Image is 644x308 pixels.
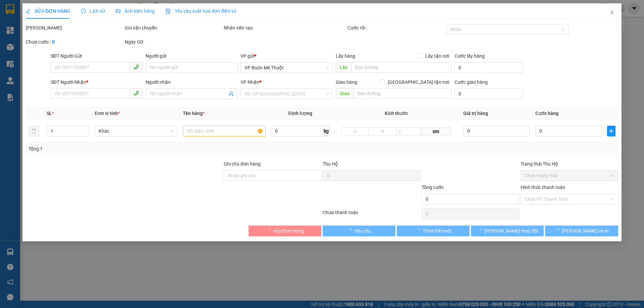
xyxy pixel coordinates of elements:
span: Lịch sử [81,8,105,14]
button: Close [603,3,622,22]
button: [PERSON_NAME] và In [545,226,618,236]
button: [PERSON_NAME] thay đổi [471,226,544,236]
input: R [369,127,396,135]
span: clock-circle [81,9,86,13]
button: delete [29,126,39,136]
div: SĐT Người Gửi [51,52,143,60]
span: Giao hàng [336,79,357,85]
span: loading [554,228,562,233]
span: SL [47,111,52,116]
span: Tổng cước [422,185,444,190]
span: Hủy Đơn Hàng [273,227,304,235]
button: Hủy Đơn Hàng [249,226,321,236]
label: Hình thức thanh toán [521,185,565,190]
input: Cước lấy hàng [454,62,523,73]
img: icon [165,9,171,14]
input: D [341,127,369,135]
span: Lấy hàng [336,53,355,59]
span: Khác [99,126,174,136]
span: picture [116,9,120,13]
div: SĐT Người Nhận [51,78,143,86]
div: Tổng: 1 [29,145,249,152]
span: VP Nhận [241,79,260,85]
div: Gói vận chuyển: [125,24,222,32]
span: Yêu cầu [355,227,371,235]
label: Cước lấy hàng [454,53,485,59]
span: Thêm ĐH mới [423,227,451,235]
button: Thêm ĐH mới [397,226,470,236]
input: Cước giao hàng [454,88,523,99]
input: Dọc đường [354,88,452,99]
div: Chưa thanh toán [322,209,421,221]
span: loading [266,228,273,233]
span: Lấy [336,62,351,73]
div: Ngày GD: [125,38,222,46]
span: [PERSON_NAME] và In [562,227,609,235]
span: user-add [229,91,234,97]
span: Ảnh kiện hàng [116,8,155,14]
span: plus [608,128,615,134]
span: Tên hàng [183,111,205,116]
div: Chưa cước : [26,38,123,46]
span: Giao [336,88,354,99]
div: Người nhận [146,78,238,86]
span: Yêu cầu xuất hóa đơn điện tử [165,8,236,14]
span: phone [133,90,139,96]
button: Yêu cầu [323,226,395,236]
span: Giá trị hàng [463,111,488,116]
span: [GEOGRAPHIC_DATA] tận nơi [385,78,452,86]
label: Ghi chú đơn hàng [224,161,261,167]
div: [PERSON_NAME]: [26,24,123,32]
span: kg [323,126,330,136]
input: C [396,127,421,135]
span: Đơn vị tính [95,111,120,116]
span: VP Buôn Mê Thuột [245,63,329,73]
div: Cước rồi : [347,24,445,32]
span: Kích thước [385,111,408,116]
div: Người gửi [146,52,238,60]
span: Lấy tận nơi [423,52,452,60]
span: cm [421,127,451,135]
span: loading [347,228,355,233]
b: 0 [52,39,55,45]
span: Định lượng [288,111,312,116]
span: Cước hàng [535,111,558,116]
input: VD: Bàn, Ghế [183,126,266,136]
input: Dọc đường [351,62,452,73]
div: Trạng thái Thu Hộ [521,160,618,168]
span: loading [415,228,423,233]
span: [PERSON_NAME] thay đổi [484,227,538,235]
span: loading [477,228,484,233]
input: Ghi chú đơn hàng [224,170,321,181]
span: Chọn trạng thái [525,171,614,181]
button: plus [607,126,615,136]
span: close [609,10,615,15]
div: VP gửi [241,52,333,60]
span: phone [133,64,139,70]
label: Cước giao hàng [454,79,488,85]
span: edit [26,9,31,13]
div: Nhân viên tạo: [224,24,346,32]
span: SỬA ĐƠN HÀNG [26,8,70,14]
span: Thu Hộ [323,161,338,167]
